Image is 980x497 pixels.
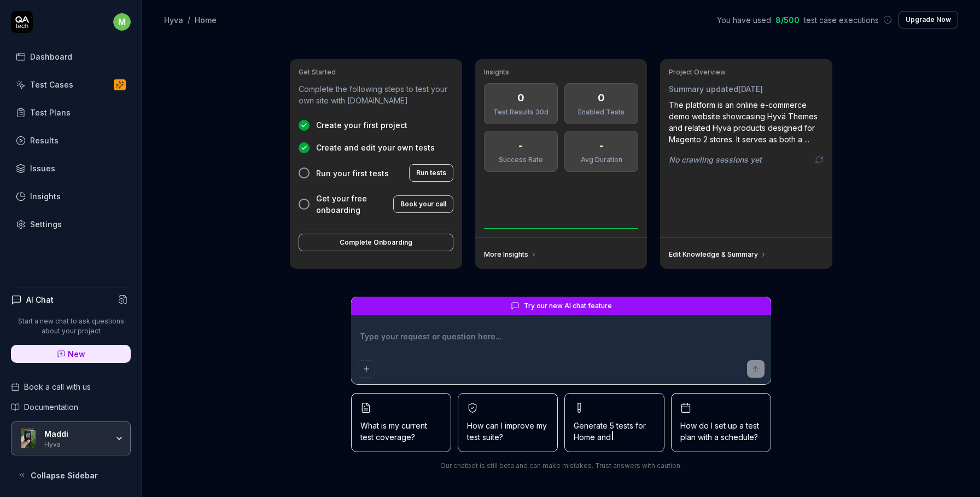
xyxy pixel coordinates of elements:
img: Maddi Logo [18,429,38,448]
button: How can I improve my test suite? [458,393,558,452]
div: - [518,138,523,153]
div: Enabled Tests [571,107,631,117]
div: Home [195,14,217,25]
div: Our chatbot is still beta and can make mistakes. Trust answers with caution. [351,461,771,471]
div: The platform is an online e-commerce demo website showcasing Hyvä Themes and related Hyvä product... [669,99,824,145]
div: Hyva [44,439,108,448]
button: Book your call [393,195,453,213]
div: Test Plans [30,107,71,118]
p: Start a new chat to ask questions about your project [11,316,131,336]
h3: Get Started [299,68,453,77]
button: Run tests [409,164,453,182]
div: Insights [30,190,61,202]
a: Results [11,130,131,151]
button: How do I set up a test plan with a schedule? [671,393,771,452]
span: How do I set up a test plan with a schedule? [680,420,762,443]
div: Hyva [164,14,183,25]
span: How can I improve my test suite? [467,420,549,443]
span: Collapse Sidebar [31,470,98,481]
div: Settings [30,218,62,230]
button: Complete Onboarding [299,234,453,251]
span: Summary updated [669,84,738,94]
div: - [599,138,604,153]
span: Documentation [24,401,78,413]
a: New [11,345,131,363]
button: m [113,11,131,33]
h4: AI Chat [26,294,54,305]
div: / [188,14,190,25]
a: Insights [11,186,131,207]
span: Home and [574,432,611,442]
div: Avg Duration [571,155,631,165]
span: Get your free onboarding [316,193,387,216]
span: No crawling sessions yet [669,154,762,165]
span: m [113,13,131,31]
a: Test Plans [11,102,131,123]
div: Maddi [44,429,108,439]
a: Settings [11,213,131,235]
a: Book your call [393,198,453,209]
time: [DATE] [738,84,763,94]
h3: Project Overview [669,68,824,77]
span: Run your first tests [316,167,389,179]
div: Test Results 30d [491,107,551,117]
a: Dashboard [11,46,131,67]
a: Book a call with us [11,381,131,392]
a: Test Cases [11,74,131,95]
span: You have used [717,14,771,26]
a: Issues [11,158,131,179]
p: Complete the following steps to test your own site with [DOMAIN_NAME] [299,83,453,106]
div: 0 [517,90,524,105]
div: 0 [598,90,605,105]
button: Collapse Sidebar [11,464,131,486]
h3: Insights [484,68,639,77]
a: Run tests [409,166,453,177]
button: Upgrade Now [899,11,958,28]
span: 8 / 500 [775,14,800,26]
span: Create your first project [316,119,407,131]
a: More Insights [484,250,537,259]
button: Generate 5 tests forHome and [564,393,664,452]
button: Maddi LogoMaddiHyva [11,421,131,455]
span: Try our new AI chat feature [524,301,612,311]
div: Dashboard [30,51,72,62]
span: Create and edit your own tests [316,142,435,153]
span: What is my current test coverage? [360,420,442,443]
div: Results [30,135,59,146]
div: Test Cases [30,79,73,90]
span: Book a call with us [24,381,91,392]
button: What is my current test coverage? [351,393,451,452]
a: Edit Knowledge & Summary [669,250,767,259]
span: Generate 5 tests for [574,420,655,443]
a: Documentation [11,401,131,413]
div: Success Rate [491,155,551,165]
button: Add attachment [358,360,375,378]
span: test case executions [804,14,879,26]
div: Issues [30,163,55,174]
a: Go to crawling settings [815,155,824,164]
span: New [68,348,85,360]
